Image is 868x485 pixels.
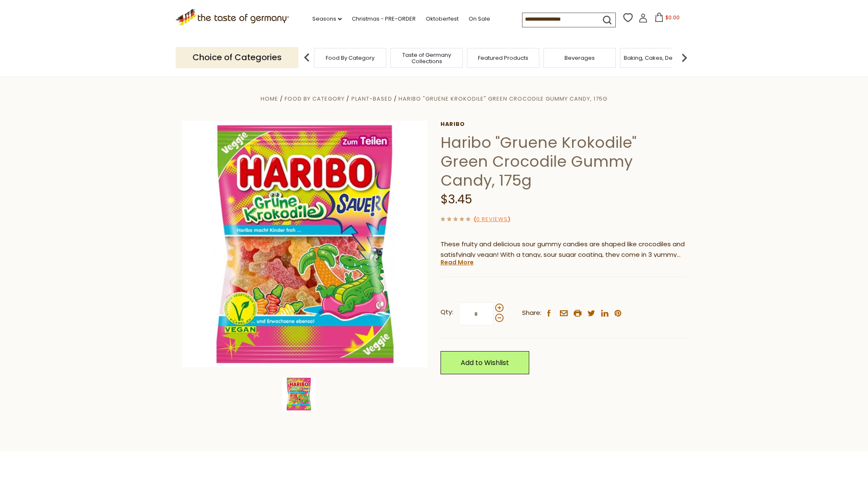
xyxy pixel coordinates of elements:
[565,55,595,61] a: Beverages
[441,307,453,317] strong: Qty:
[441,258,474,266] a: Read More
[441,133,686,190] h1: Haribo "Gruene Krokodile" Green Crocodile Gummy Candy, 175g
[522,308,541,318] span: Share:
[398,95,607,103] a: Haribo "Gruene Krokodile" Green Crocodile Gummy Candy, 175g
[469,14,490,24] a: On Sale
[261,95,278,103] a: Home
[298,49,315,66] img: previous arrow
[441,239,686,260] p: These fruity and delicious sour gummy candies are shaped like crocodiles and satisfyingly vegan! ...
[676,49,693,66] img: next arrow
[665,14,680,21] span: $0.00
[459,302,493,325] input: Qty:
[441,351,529,374] a: Add to Wishlist
[441,121,686,128] a: Haribo
[312,14,342,24] a: Seasons
[624,55,689,61] a: Baking, Cakes, Desserts
[426,14,459,24] a: Oktoberfest
[282,377,316,411] img: Haribo "Gruene Krokodile" Green Crocodile Gummy Candy, 175g
[176,47,298,68] p: Choice of Categories
[476,215,508,224] a: 0 Reviews
[351,95,392,103] a: Plant-Based
[441,191,472,208] span: $3.45
[474,215,510,223] span: ( )
[326,55,375,61] a: Food By Category
[352,14,416,24] a: Christmas - PRE-ORDER
[182,121,428,367] img: Haribo "Gruene Krokodile" Green Crocodile Gummy Candy, 175g
[478,55,528,61] a: Featured Products
[649,13,685,25] button: $0.00
[285,95,345,103] a: Food By Category
[393,52,460,64] a: Taste of Germany Collections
